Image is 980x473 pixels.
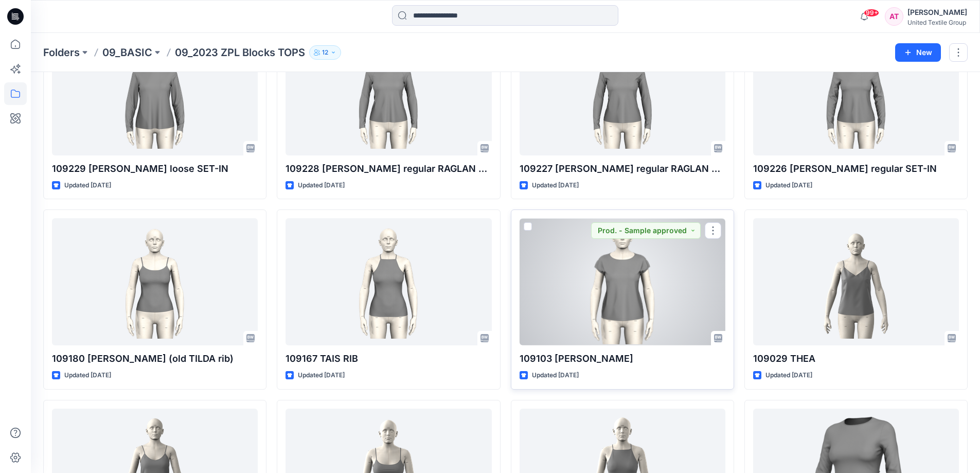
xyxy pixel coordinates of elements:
p: 109180 [PERSON_NAME] (old TILDA rib) [52,352,258,366]
p: 109029 THEA [753,352,959,366]
p: Updated [DATE] [298,180,345,191]
div: United Textile Group [907,19,967,26]
p: Updated [DATE] [298,370,345,381]
p: 109229 [PERSON_NAME] loose SET-IN [52,162,258,176]
p: 109167 TAIS RIB [286,352,491,366]
p: Updated [DATE] [64,180,111,191]
p: Updated [DATE] [64,370,111,381]
div: AT [885,7,903,26]
a: 109229 TARA loose SET-IN [52,28,258,155]
p: Updated [DATE] [765,370,812,381]
a: Folders [43,45,80,60]
p: 109226 [PERSON_NAME] regular SET-IN [753,162,959,176]
p: 12 [322,47,328,58]
a: 109226 TARA regular SET-IN [753,28,959,155]
div: [PERSON_NAME] [907,6,967,19]
a: 109029 THEA [753,218,959,345]
span: 99+ [864,9,879,17]
p: 109228 [PERSON_NAME] regular RAGLAN with darts [286,162,491,176]
a: 109167 TAIS RIB [286,218,491,345]
a: 109228 TARA regular RAGLAN with darts [286,28,491,155]
p: Updated [DATE] [532,180,579,191]
a: 109180 TRACEY RIB (old TILDA rib) [52,218,258,345]
p: Updated [DATE] [765,180,812,191]
a: 109103 TOBY [520,218,725,345]
button: 12 [309,45,341,60]
p: 109227 [PERSON_NAME] regular RAGLAN no darts [520,162,725,176]
a: 09_BASIC [102,45,152,60]
a: 109227 TARA regular RAGLAN no darts [520,28,725,155]
button: New [895,43,941,62]
p: 109103 [PERSON_NAME] [520,352,725,366]
p: 09_2023 ZPL Blocks TOPS [175,45,305,60]
p: Updated [DATE] [532,370,579,381]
